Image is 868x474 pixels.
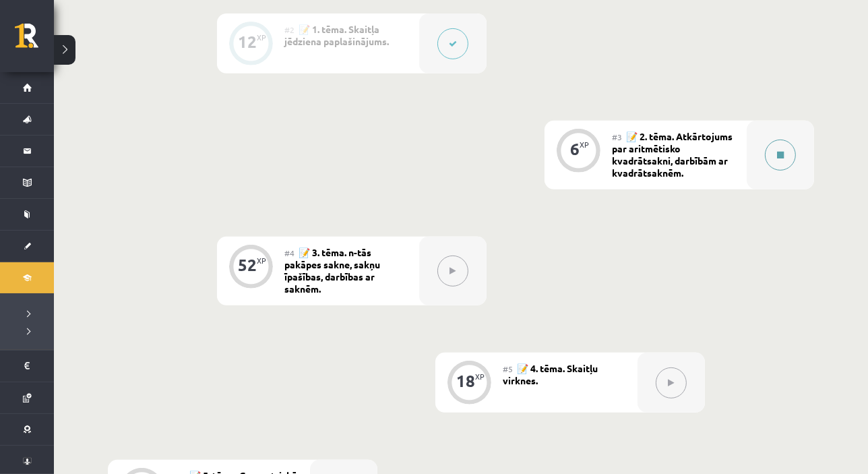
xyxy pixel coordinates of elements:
div: 52 [238,259,257,271]
span: #5 [503,363,513,374]
div: XP [257,257,266,264]
span: 📝 3. tēma. n-tās pakāpes sakne, sakņu īpašības, darbības ar saknēm. [284,246,380,295]
span: #3 [612,131,622,142]
span: 📝 4. tēma. Skaitļu virknes. [503,362,598,386]
div: 6 [570,143,580,155]
span: 📝 2. tēma. Atkārtojums par aritmētisko kvadrātsakni, darbībām ar kvadrātsaknēm. [612,130,733,179]
div: 18 [456,375,475,387]
span: #2 [284,24,294,35]
div: 12 [238,36,257,48]
span: 📝 1. tēma. Skaitļa jēdziena paplašinājums. [284,23,389,47]
div: XP [475,373,485,380]
span: #4 [284,247,294,258]
div: XP [257,34,266,41]
a: Rīgas 1. Tālmācības vidusskola [15,24,54,57]
div: XP [580,141,589,148]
